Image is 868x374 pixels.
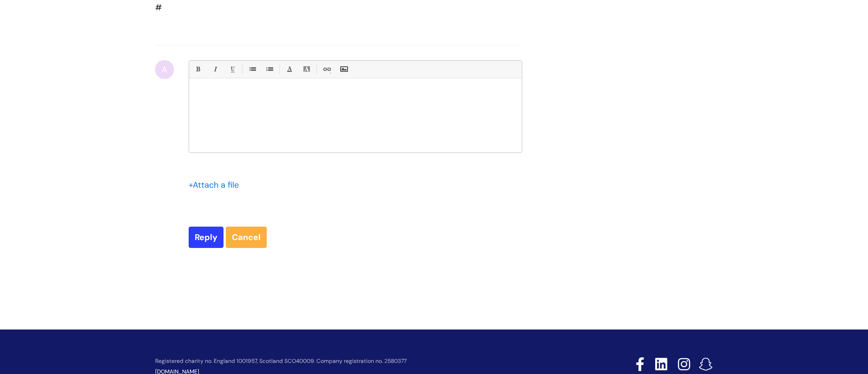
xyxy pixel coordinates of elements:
[338,63,349,75] a: Insert Image...
[301,63,312,75] a: Back Color
[155,60,174,79] div: A
[226,227,267,248] a: Cancel
[155,358,570,364] p: Registered charity no. England 1001957, Scotland SCO40009. Company registration no. 2580377
[209,63,221,75] a: Italic (Ctrl-I)
[192,63,204,75] a: Bold (Ctrl-B)
[189,227,224,248] input: Reply
[246,63,258,75] a: • Unordered List (Ctrl-Shift-7)
[321,63,332,75] a: Link
[189,177,244,192] div: Attach a file
[226,63,238,75] a: Underline(Ctrl-U)
[283,63,295,75] a: Font Color
[263,63,275,75] a: 1. Ordered List (Ctrl-Shift-8)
